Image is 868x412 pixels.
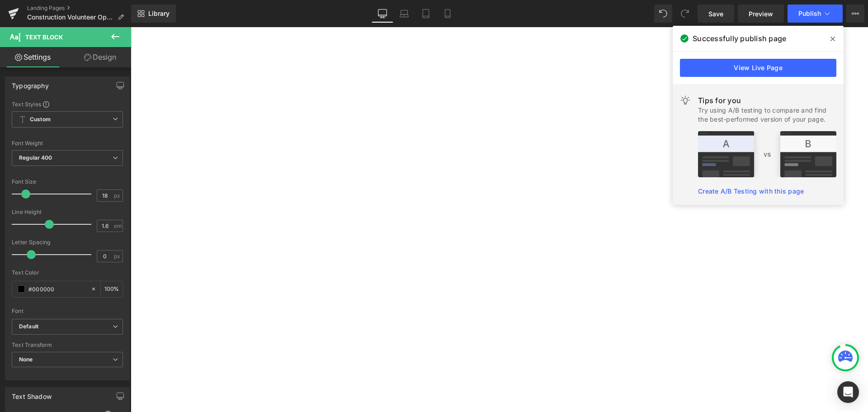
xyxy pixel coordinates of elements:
span: Preview [749,9,773,19]
button: Undo [654,5,672,23]
a: Mobile [437,5,458,23]
a: Tablet [415,5,437,23]
div: Open Intercom Messenger [837,381,859,403]
span: Successfully publish page [693,33,786,44]
a: Desktop [372,5,393,23]
span: px [114,253,122,259]
b: Custom [30,116,51,123]
div: Tips for you [698,95,836,106]
div: Font Weight [12,140,123,147]
a: New Library [131,5,176,23]
i: Default [19,323,38,331]
img: light.svg [680,95,691,106]
div: Font Size [12,179,123,185]
span: Text Block [25,33,63,41]
a: View Live Page [680,59,836,77]
a: Design [67,47,133,67]
a: Create A/B Testing with this page [698,187,804,195]
div: Try using A/B testing to compare and find the best-performed version of your page. [698,106,836,124]
b: None [19,356,33,363]
button: Publish [788,5,843,23]
button: Redo [676,5,694,23]
div: % [101,281,123,297]
span: px [114,193,122,199]
input: Color [28,284,86,294]
span: em [114,223,122,229]
span: Publish [798,10,821,17]
span: Library [148,9,170,18]
div: Text Color [12,270,123,276]
div: Letter Spacing [12,239,123,246]
div: Font [12,308,123,314]
span: Construction Volunteer Opportunities [27,14,114,21]
div: Text Shadow [12,388,52,400]
a: Preview [738,5,784,23]
div: Text Styles [12,100,123,108]
div: Line Height [12,209,123,215]
iframe: To enrich screen reader interactions, please activate Accessibility in Grammarly extension settings [131,27,868,412]
div: Text Transform [12,342,123,348]
span: Save [708,9,723,19]
img: tip.png [698,131,836,177]
button: More [846,5,864,23]
a: Landing Pages [27,5,131,12]
a: Laptop [393,5,415,23]
b: Regular 400 [19,154,52,161]
div: Typography [12,77,49,90]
